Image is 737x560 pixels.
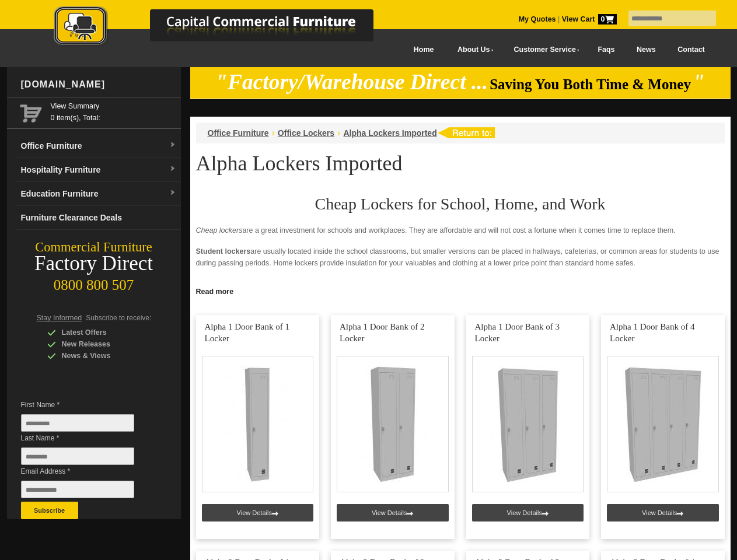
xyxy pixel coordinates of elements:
[560,15,616,23] a: View Cart0
[169,142,176,149] img: dropdown
[519,15,556,23] a: My Quotes
[21,502,78,519] button: Subscribe
[693,70,705,94] em: "
[86,314,151,322] span: Subscribe to receive:
[169,166,176,173] img: dropdown
[215,70,488,94] em: "Factory/Warehouse Direct ...
[196,152,725,174] h1: Alpha Lockers Imported
[562,15,617,23] strong: View Cart
[278,128,334,138] a: Office Lockers
[501,37,586,63] a: Customer Service
[196,278,725,302] p: provide a sense of security for the employees. Since no one can enter or touch the locker, it red...
[21,399,152,411] span: First Name *
[16,158,181,182] a: Hospitality Furnituredropdown
[208,128,269,138] a: Office Furniture
[626,37,666,63] a: News
[7,239,181,256] div: Commercial Furniture
[437,127,495,138] img: return to
[445,37,501,63] a: About Us
[490,76,691,92] span: Saving You Both Time & Money
[16,182,181,206] a: Education Furnituredropdown
[47,327,158,338] div: Latest Offers
[47,338,158,350] div: New Releases
[51,100,176,112] a: View Summary
[22,6,430,48] img: Capital Commercial Furniture Logo
[272,127,275,139] li: ›
[7,256,181,272] div: Factory Direct
[51,100,176,122] span: 0 item(s), Total:
[21,481,134,498] input: Email Address *
[22,6,430,52] a: Capital Commercial Furniture Logo
[21,466,152,477] span: Email Address *
[343,128,436,138] a: Alpha Lockers Imported
[587,37,626,63] a: Faqs
[16,206,181,230] a: Furniture Clearance Deals
[16,134,181,158] a: Office Furnituredropdown
[196,195,725,213] h2: Cheap Lockers for School, Home, and Work
[21,414,134,432] input: First Name *
[169,190,176,197] img: dropdown
[47,350,158,362] div: News & Views
[21,432,152,444] span: Last Name *
[196,246,725,269] p: are usually located inside the school classrooms, but smaller versions can be placed in hallways,...
[21,447,134,465] input: Last Name *
[666,37,715,63] a: Contact
[337,127,340,139] li: ›
[7,271,181,293] div: 0800 800 507
[196,226,243,235] em: Cheap lockers
[598,14,617,24] span: 0
[196,247,251,256] strong: Student lockers
[196,225,725,236] p: are a great investment for schools and workplaces. They are affordable and will not cost a fortun...
[190,283,731,297] a: Click to read more
[37,314,82,322] span: Stay Informed
[16,67,181,102] div: [DOMAIN_NAME]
